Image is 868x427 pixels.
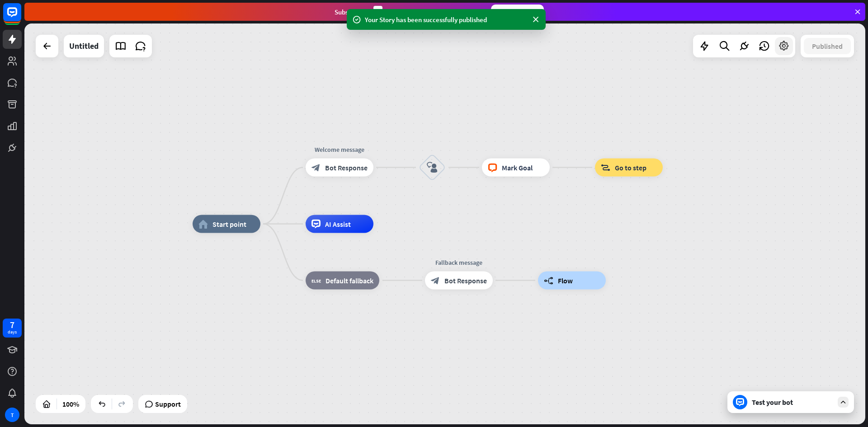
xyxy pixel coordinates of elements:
[60,397,82,411] div: 100%
[311,276,321,285] i: block_fallback
[752,398,833,407] div: Test your bot
[615,163,646,172] span: Go to step
[601,163,610,172] i: block_goto
[335,6,484,18] div: Subscribe in days to get your first month for $1
[558,276,573,285] span: Flow
[444,276,487,285] span: Bot Response
[7,4,34,31] button: Open LiveChat chat widget
[491,5,544,19] div: Subscribe now
[544,276,553,285] i: builder_tree
[311,163,321,172] i: block_bot_response
[8,329,17,335] div: days
[10,321,14,329] div: 7
[488,163,497,172] i: block_livechat
[325,163,368,172] span: Bot Response
[69,35,99,57] div: Untitled
[5,408,19,422] div: T
[373,6,382,18] div: 3
[3,319,22,338] a: 7 days
[502,163,533,172] span: Mark Goal
[804,38,851,54] button: Published
[427,162,438,173] i: block_user_input
[155,397,181,411] span: Support
[418,258,500,267] div: Fallback message
[299,145,380,154] div: Welcome message
[325,276,373,285] span: Default fallback
[365,15,528,24] div: Your Story has been successfully published
[431,276,440,285] i: block_bot_response
[212,220,246,229] span: Start point
[325,220,351,229] span: AI Assist
[198,220,208,229] i: home_2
